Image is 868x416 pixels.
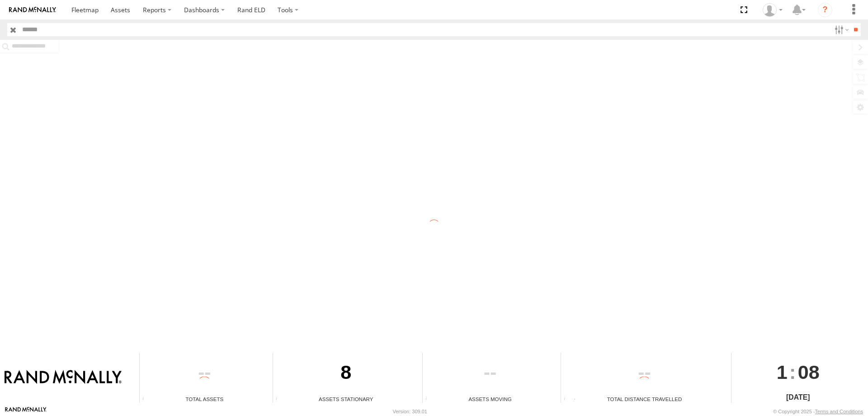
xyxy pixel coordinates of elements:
div: Total number of assets current in transit. [423,396,436,403]
div: : [731,353,865,392]
div: Total distance travelled by all assets within specified date range and applied filters [561,396,575,403]
div: Total Assets [140,395,269,403]
div: [DATE] [731,392,865,403]
span: 1 [777,353,788,392]
a: Visit our Website [5,407,47,416]
div: Total number of assets current stationary. [273,396,287,403]
div: Total Distance Travelled [561,395,727,403]
img: Rand McNally [5,370,122,385]
div: Total number of Enabled Assets [140,396,153,403]
div: Chase Tanke [759,3,786,17]
div: Version: 309.01 [393,409,427,414]
div: © Copyright 2025 - [773,409,863,414]
div: Assets Stationary [273,395,419,403]
img: rand-logo.svg [9,7,56,13]
div: 8 [273,353,419,395]
span: 08 [798,353,820,392]
a: Terms and Conditions [815,409,863,414]
div: Assets Moving [423,395,557,403]
i: ? [818,3,832,17]
label: Search Filter Options [831,23,850,36]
